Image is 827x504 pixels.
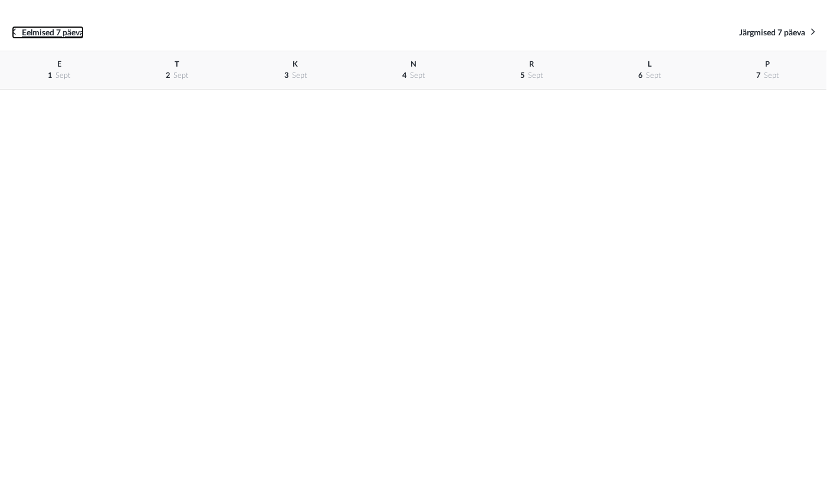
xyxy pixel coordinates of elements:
span: R [529,61,534,68]
span: sept [173,72,188,79]
span: sept [646,72,661,79]
span: L [648,61,652,68]
span: 4 [402,72,406,79]
span: 6 [638,72,642,79]
span: 2 [166,72,170,79]
span: 7 [756,72,760,79]
span: sept [55,72,70,79]
span: 5 [520,72,524,79]
span: E [57,61,61,68]
span: N [411,61,416,68]
span: T [175,61,179,68]
span: sept [764,72,779,79]
a: Eelmised 7 päeva [12,26,84,39]
span: Järgmised 7 päeva [739,29,805,37]
a: Järgmised 7 päeva [739,26,815,39]
span: 1 [48,72,52,79]
span: 3 [284,72,288,79]
span: sept [410,72,425,79]
span: sept [528,72,543,79]
span: sept [292,72,307,79]
span: K [293,61,298,68]
span: Eelmised 7 päeva [22,29,84,37]
span: P [765,61,770,68]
